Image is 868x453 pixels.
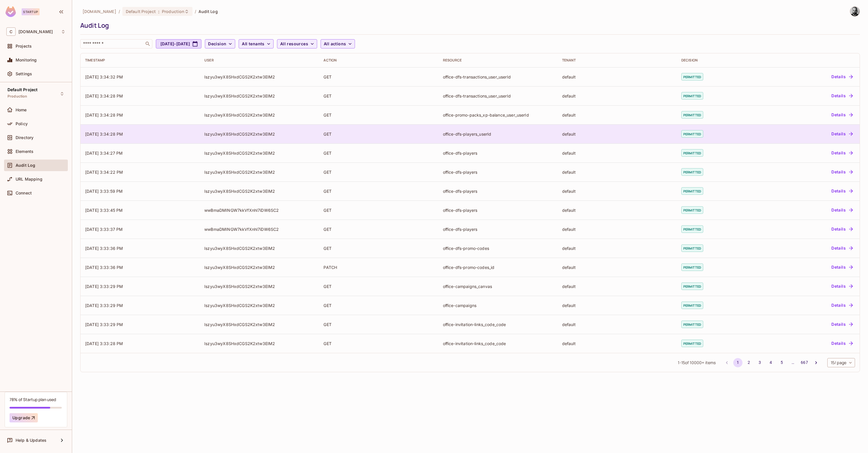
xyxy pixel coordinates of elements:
[204,58,314,63] div: User
[829,282,855,291] button: Details
[562,58,672,63] div: Tenant
[562,131,672,137] div: default
[562,265,672,270] div: default
[323,112,433,118] div: GET
[681,225,703,233] span: permitted
[323,58,433,63] div: Action
[208,40,226,48] span: Decision
[678,360,716,366] span: 1 - 15 of items
[85,93,123,98] span: [DATE] 3:34:28 PM
[443,150,553,156] div: office-dfs-players
[323,284,433,289] div: GET
[204,303,314,308] div: Iszyu3wyX8SHxdCGS2K2xtw3EIM2
[204,226,314,232] div: wwBmaDMINGW7kkVfXnhI7iDW6SC2
[562,112,672,118] div: default
[681,73,703,81] span: permitted
[755,358,764,367] button: Go to page 3
[323,93,433,99] div: GET
[562,322,672,327] div: default
[204,74,314,80] div: Iszyu3wyX8SHxdCGS2K2xtw3EIM2
[829,167,855,177] button: Details
[10,413,38,422] button: Upgrade
[8,87,38,92] span: Default Project
[443,246,553,251] div: office-dfs-promo-codes
[204,265,314,270] div: Iszyu3wyX8SHxdCGS2K2xtw3EIM2
[5,6,16,17] img: SReyMgAAAABJRU5ErkJggg==
[323,303,433,308] div: GET
[22,8,40,15] div: Startup
[562,169,672,175] div: default
[829,72,855,81] button: Details
[85,303,123,308] span: [DATE] 3:33:29 PM
[681,302,703,309] span: permitted
[85,265,123,270] span: [DATE] 3:33:36 PM
[681,263,703,271] span: permitted
[829,110,855,119] button: Details
[204,341,314,346] div: Iszyu3wyX8SHxdCGS2K2xtw3EIM2
[18,29,53,34] span: Workspace: chalkboard.io
[323,341,433,346] div: GET
[156,39,201,48] button: [DATE]-[DATE]
[85,284,123,289] span: [DATE] 3:33:29 PM
[829,205,855,215] button: Details
[85,208,123,213] span: [DATE] 3:33:45 PM
[83,9,116,14] span: the active workspace
[16,163,35,168] span: Audit Log
[85,189,123,194] span: [DATE] 3:33:59 PM
[829,224,855,234] button: Details
[562,226,672,232] div: default
[85,132,123,136] span: [DATE] 3:34:28 PM
[562,284,672,289] div: default
[443,341,553,346] div: office-invitation-links_code_code
[204,131,314,137] div: Iszyu3wyX8SHxdCGS2K2xtw3EIM2
[204,169,314,175] div: Iszyu3wyX8SHxdCGS2K2xtw3EIM2
[829,301,855,310] button: Details
[799,358,809,367] button: Go to page 667
[16,438,46,443] span: Help & Updates
[829,320,855,329] button: Details
[280,40,308,48] span: All resources
[681,111,703,119] span: permitted
[681,340,703,347] span: permitted
[199,9,218,14] span: Audit Log
[204,112,314,118] div: Iszyu3wyX8SHxdCGS2K2xtw3EIM2
[744,358,753,367] button: Go to page 2
[681,282,703,290] span: permitted
[681,168,703,176] span: permitted
[195,9,196,14] li: /
[239,39,273,48] button: All tenants
[16,135,33,140] span: Directory
[443,265,553,270] div: office-dfs-promo-codes_id
[777,358,786,367] button: Go to page 5
[323,322,433,327] div: GET
[85,246,123,251] span: [DATE] 3:33:36 PM
[829,91,855,100] button: Details
[323,246,433,251] div: GET
[443,131,553,137] div: office-dfs-players_userId
[562,93,672,99] div: default
[323,169,433,175] div: GET
[681,92,703,100] span: permitted
[829,339,855,348] button: Details
[85,151,123,156] span: [DATE] 3:34:27 PM
[204,150,314,156] div: Iszyu3wyX8SHxdCGS2K2xtw3EIM2
[788,360,797,365] div: …
[562,188,672,194] div: default
[443,284,553,289] div: office-campaigns_canvas
[443,226,553,232] div: office-dfs-players
[324,40,346,48] span: All actions
[829,148,855,158] button: Details
[829,129,855,138] button: Details
[10,397,56,402] div: 78% of Startup plan used
[323,207,433,213] div: GET
[766,358,775,367] button: Go to page 4
[119,9,120,14] li: /
[204,93,314,99] div: Iszyu3wyX8SHxdCGS2K2xtw3EIM2
[204,322,314,327] div: Iszyu3wyX8SHxdCGS2K2xtw3EIM2
[443,207,553,213] div: office-dfs-players
[811,358,821,367] button: Go to next page
[562,74,672,80] div: default
[829,244,855,253] button: Details
[681,321,703,328] span: permitted
[204,188,314,194] div: Iszyu3wyX8SHxdCGS2K2xtw3EIM2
